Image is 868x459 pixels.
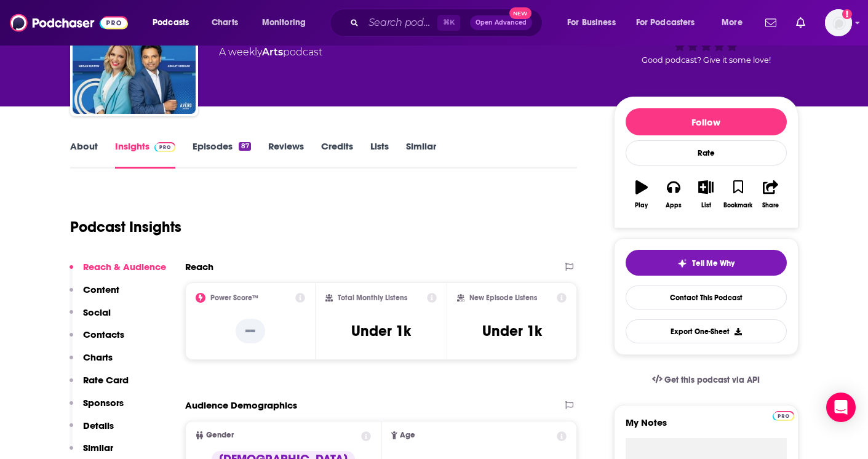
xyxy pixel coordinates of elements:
p: Details [83,420,114,431]
button: Follow [626,108,787,135]
label: My Notes [626,417,787,438]
span: Gender [206,431,234,439]
button: tell me why sparkleTell Me Why [626,250,787,276]
span: Open Advanced [476,20,527,26]
button: open menu [713,13,758,33]
button: open menu [559,13,631,33]
button: Rate Card [70,374,129,397]
input: Search podcasts, credits, & more... [364,13,437,33]
a: Pro website [773,409,794,421]
a: Charts [204,13,245,33]
img: Podchaser Pro [154,142,176,152]
button: Reach & Audience [70,261,166,284]
span: More [722,14,743,31]
h2: Reach [185,261,213,273]
button: Apps [658,172,690,217]
span: Tell Me Why [692,258,735,268]
span: Charts [212,14,238,31]
p: Rate Card [83,374,129,386]
h2: Total Monthly Listens [338,293,407,302]
button: Share [754,172,786,217]
div: Bookmark [723,202,752,209]
h1: Podcast Insights [70,218,181,236]
button: Charts [70,351,113,374]
button: Content [70,284,119,306]
a: Episodes87 [193,140,250,169]
button: Sponsors [70,397,124,420]
h2: New Episode Listens [469,293,537,302]
button: Details [70,420,114,442]
div: Play [635,202,648,209]
span: Logged in as khanusik [825,9,852,36]
img: Podchaser - Follow, Share and Rate Podcasts [10,11,128,34]
div: Apps [666,202,682,209]
div: 87 [239,142,250,151]
span: Good podcast? Give it some love! [642,55,771,65]
h2: Power Score™ [210,293,258,302]
div: A weekly podcast [219,45,322,60]
button: open menu [628,13,713,33]
a: Credits [321,140,353,169]
div: Search podcasts, credits, & more... [341,9,554,37]
h3: Under 1k [482,322,542,340]
div: Share [762,202,779,209]
button: Contacts [70,329,124,351]
p: Contacts [83,329,124,340]
p: Social [83,306,111,318]
div: Rate [626,140,787,166]
a: Show notifications dropdown [791,12,810,33]
div: Open Intercom Messenger [826,393,856,422]
button: open menu [253,13,322,33]
img: Podchaser Pro [773,411,794,421]
a: About [70,140,98,169]
a: Show notifications dropdown [760,12,781,33]
p: -- [236,319,265,343]
p: Content [83,284,119,295]
button: Open AdvancedNew [470,15,532,30]
button: Bookmark [722,172,754,217]
p: Reach & Audience [83,261,166,273]
a: Similar [406,140,436,169]
a: Get this podcast via API [642,365,770,395]
span: For Podcasters [636,14,695,31]
p: Similar [83,442,113,453]
a: InsightsPodchaser Pro [115,140,176,169]
div: List [701,202,711,209]
button: Show profile menu [825,9,852,36]
p: Charts [83,351,113,363]
button: Export One-Sheet [626,319,787,343]
span: Podcasts [153,14,189,31]
a: Contact This Podcast [626,285,787,309]
button: Play [626,172,658,217]
span: New [509,7,532,19]
span: Get this podcast via API [664,375,760,385]
img: User Profile [825,9,852,36]
h2: Audience Demographics [185,399,297,411]
p: Sponsors [83,397,124,409]
button: List [690,172,722,217]
span: Monitoring [262,14,306,31]
span: Age [400,431,415,439]
button: open menu [144,13,205,33]
h3: Under 1k [351,322,411,340]
a: Reviews [268,140,304,169]
svg: Add a profile image [842,9,852,19]
a: Arts [262,46,283,58]
span: For Business [567,14,616,31]
a: Lists [370,140,389,169]
img: tell me why sparkle [677,258,687,268]
button: Social [70,306,111,329]
span: ⌘ K [437,15,460,31]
